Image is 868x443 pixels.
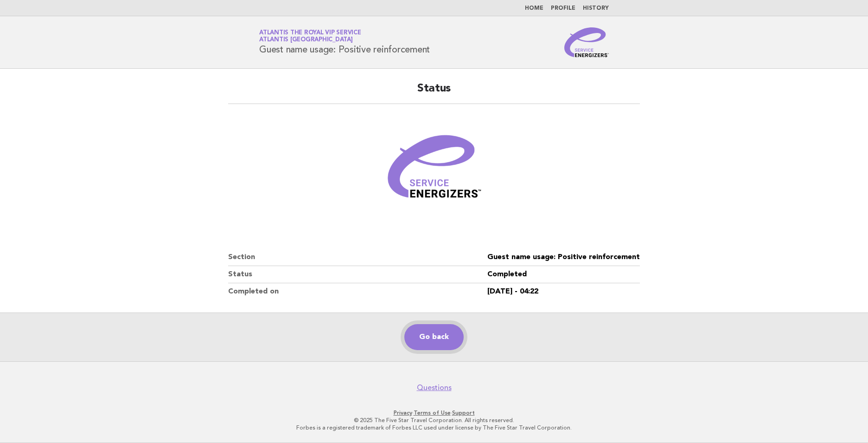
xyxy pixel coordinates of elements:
[487,266,640,283] dd: Completed
[228,283,487,300] dt: Completed on
[150,417,718,424] p: © 2025 The Five Star Travel Corporation. All rights reserved.
[525,6,543,11] a: Home
[394,410,412,416] a: Privacy
[150,424,718,431] p: Forbes is a registered trademark of Forbes LLC used under license by The Five Star Travel Corpora...
[228,81,640,104] h2: Status
[259,30,430,54] h1: Guest name usage: Positive reinforcement
[228,249,487,266] dt: Section
[452,410,475,416] a: Support
[150,409,718,417] p: · ·
[228,266,487,283] dt: Status
[583,6,609,11] a: History
[259,30,361,43] a: Atlantis the Royal VIP ServiceAtlantis [GEOGRAPHIC_DATA]
[487,249,640,266] dd: Guest name usage: Positive reinforcement
[404,324,464,350] a: Go back
[414,410,451,416] a: Terms of Use
[378,115,490,227] img: Verified
[259,37,353,43] span: Atlantis [GEOGRAPHIC_DATA]
[417,383,452,392] a: Questions
[487,283,640,300] dd: [DATE] - 04:22
[564,27,609,57] img: Service Energizers
[551,6,575,11] a: Profile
